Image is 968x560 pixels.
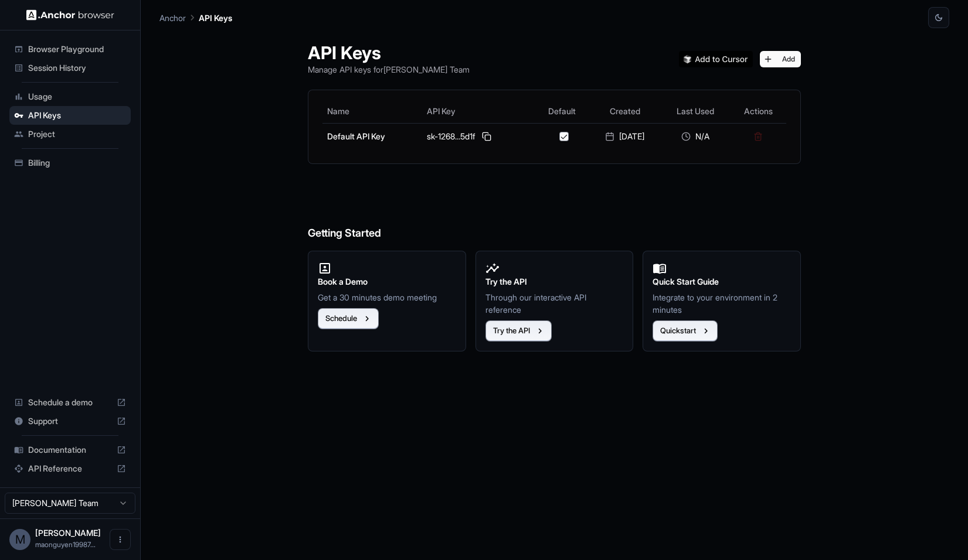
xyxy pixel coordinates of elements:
[318,275,456,288] h2: Book a Demo
[485,291,624,316] p: Through our interactive API reference
[28,110,126,121] span: API Keys
[28,157,126,169] span: Billing
[485,275,624,288] h2: Try the API
[9,125,131,144] div: Project
[589,100,661,123] th: Created
[28,397,112,408] span: Schedule a demo
[665,131,725,142] div: N/A
[308,42,470,63] h1: API Keys
[308,178,801,242] h6: Getting Started
[760,51,801,67] button: Add
[679,51,753,67] img: Add anchorbrowser MCP server to Cursor
[35,528,101,538] span: Mão Bùi
[322,100,422,123] th: Name
[9,412,131,431] div: Support
[535,100,589,123] th: Default
[322,123,422,149] td: Default API Key
[653,320,718,342] button: Quickstart
[594,131,656,142] div: [DATE]
[485,320,552,342] button: Try the API
[9,393,131,412] div: Schedule a demo
[9,153,131,172] div: Billing
[35,540,96,549] span: maonguyen199873@gmail.com
[9,106,131,125] div: API Keys
[9,40,131,59] div: Browser Playground
[28,463,112,474] span: API Reference
[653,291,791,316] p: Integrate to your environment in 2 minutes
[26,9,114,21] img: Anchor Logo
[427,129,530,144] div: sk-1268...5d1f
[480,129,494,144] button: Copy API key
[661,100,730,123] th: Last Used
[308,63,470,76] p: Manage API keys for [PERSON_NAME] Team
[9,529,30,550] div: M
[159,12,186,24] p: Anchor
[28,43,126,55] span: Browser Playground
[28,62,126,74] span: Session History
[199,12,232,24] p: API Keys
[28,444,112,456] span: Documentation
[9,87,131,106] div: Usage
[318,291,456,303] p: Get a 30 minutes demo meeting
[110,529,131,550] button: Open menu
[422,100,535,123] th: API Key
[730,100,786,123] th: Actions
[9,459,131,478] div: API Reference
[9,59,131,77] div: Session History
[9,441,131,459] div: Documentation
[28,415,112,427] span: Support
[28,91,126,103] span: Usage
[159,11,232,24] nav: breadcrumb
[28,128,126,140] span: Project
[653,275,791,288] h2: Quick Start Guide
[318,308,379,329] button: Schedule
